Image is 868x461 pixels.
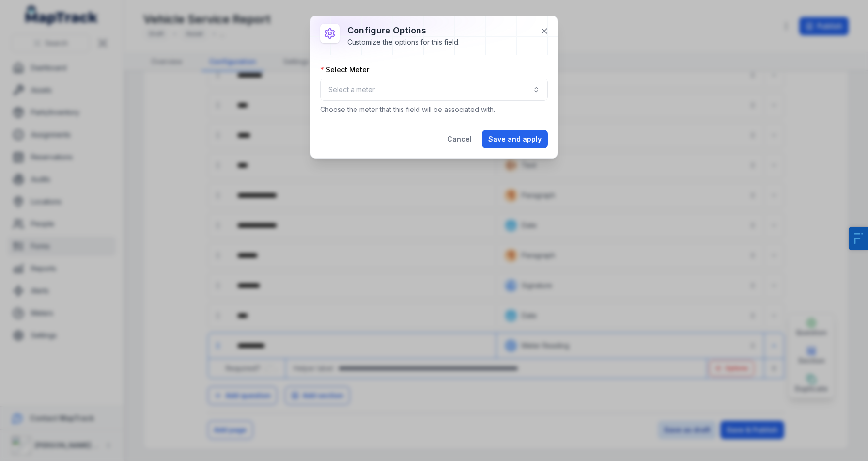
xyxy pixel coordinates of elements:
button: Cancel [441,130,478,148]
button: Save and apply [482,130,548,148]
p: Choose the meter that this field will be associated with. [320,105,548,114]
h3: Configure options [347,24,460,37]
button: Select a meter [320,79,548,101]
label: Select Meter [320,65,369,75]
div: Customize the options for this field. [347,37,460,47]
